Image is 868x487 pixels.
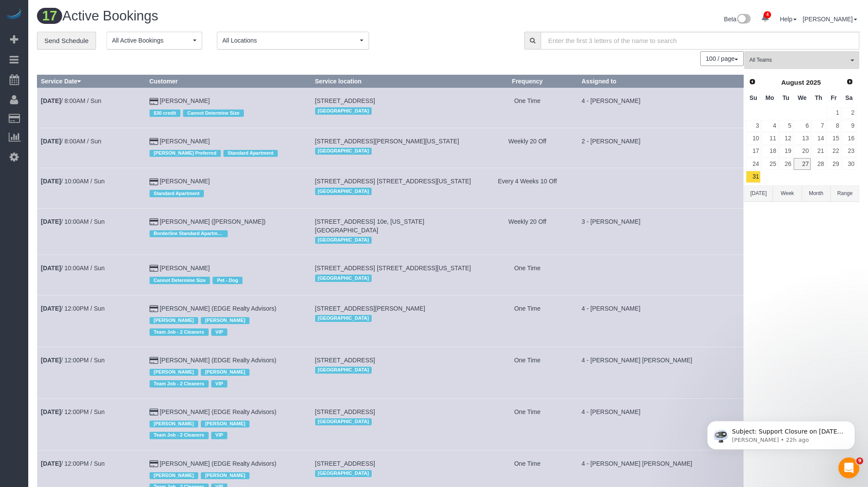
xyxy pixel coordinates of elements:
span: 2025 [806,79,821,86]
div: Location [315,468,473,479]
span: [STREET_ADDRESS] [315,408,375,415]
b: [DATE] [41,218,61,225]
td: Customer [146,128,311,168]
h1: Active Bookings [37,9,442,23]
td: Schedule date [37,208,146,255]
a: 22 [827,146,841,157]
a: 3 [746,120,761,132]
span: [PERSON_NAME] [150,369,198,376]
i: Credit Card Payment [150,139,158,145]
td: Customer [146,347,311,398]
td: Frequency [477,295,578,347]
span: 17 [37,8,62,24]
th: Assigned to [578,75,744,88]
span: Team Job - 2 Cleaners [150,328,209,335]
a: Beta [724,16,751,23]
td: Customer [146,255,311,295]
b: [DATE] [41,460,61,467]
button: All Teams [744,51,859,69]
span: VIP [211,380,228,387]
td: Schedule date [37,295,146,347]
a: 27 [794,158,810,170]
a: [PERSON_NAME] [160,178,210,185]
td: Assigned to [578,255,744,295]
i: Credit Card Payment [150,265,158,272]
a: 31 [746,171,761,182]
button: Week [773,186,801,202]
div: Location [315,272,473,284]
span: [STREET_ADDRESS] [STREET_ADDRESS][US_STATE] [315,178,471,185]
div: Location [315,146,473,157]
th: Service Date [37,75,146,88]
img: New interface [736,14,751,25]
div: Location [315,313,473,324]
a: [PERSON_NAME] (EDGE Realty Advisors) [160,408,276,415]
span: [GEOGRAPHIC_DATA] [315,188,372,195]
span: [GEOGRAPHIC_DATA] [315,237,372,244]
a: [DATE]/ 10:00AM / Sun [41,265,105,272]
td: Assigned to [578,347,744,398]
span: Cannot Determine Size [150,277,210,284]
i: Credit Card Payment [150,179,158,185]
span: Team Job - 2 Cleaners [150,432,209,439]
span: [STREET_ADDRESS] [315,357,375,364]
a: [DATE]/ 12:00PM / Sun [41,408,105,415]
a: 12 [779,133,793,144]
td: Assigned to [578,295,744,347]
span: August [781,79,804,86]
a: 7 [811,120,826,132]
a: 16 [842,133,856,144]
button: Range [831,186,859,202]
i: Credit Card Payment [150,99,158,105]
a: [PERSON_NAME] [160,97,210,104]
span: [STREET_ADDRESS][PERSON_NAME] [315,305,426,312]
iframe: Intercom live chat [838,457,859,478]
img: Automaid Logo [5,9,23,21]
td: Customer [146,295,311,347]
b: [DATE] [41,97,61,104]
div: Location [315,186,473,197]
input: Enter the first 3 letters of the name to search [541,32,859,50]
a: 21 [811,146,826,157]
a: 13 [794,133,810,144]
a: Next [844,76,856,88]
span: Cannot Determine Size [183,109,244,116]
span: [GEOGRAPHIC_DATA] [315,107,372,114]
td: Assigned to [578,88,744,128]
span: [GEOGRAPHIC_DATA] [315,275,372,282]
span: [GEOGRAPHIC_DATA] [315,418,372,425]
th: Frequency [477,75,578,88]
a: [DATE]/ 12:00PM / Sun [41,460,105,467]
span: Monday [765,94,774,101]
td: Assigned to [578,208,744,255]
a: [PERSON_NAME] (EDGE Realty Advisors) [160,357,276,364]
span: [PERSON_NAME] [150,421,198,427]
span: Prev [749,78,756,85]
span: Saturday [845,94,853,101]
a: [PERSON_NAME] (EDGE Realty Advisors) [160,460,276,467]
a: 5 [779,120,793,132]
td: Customer [146,208,311,255]
b: [DATE] [41,178,61,185]
button: Month [802,186,831,202]
a: [PERSON_NAME] ([PERSON_NAME]) [160,218,266,225]
td: Frequency [477,347,578,398]
i: Credit Card Payment [150,306,158,312]
a: [PERSON_NAME] [160,138,210,145]
div: Location [315,364,473,376]
ol: All Locations [217,32,369,50]
i: Credit Card Payment [150,461,158,467]
a: 30 [842,158,856,170]
span: [STREET_ADDRESS] [315,97,375,104]
i: Credit Card Payment [150,219,158,225]
a: 8 [827,120,841,132]
span: Standard Apartment [223,150,278,157]
a: Help [780,16,797,23]
td: Schedule date [37,168,146,208]
td: Assigned to [578,168,744,208]
a: Send Schedule [37,32,96,50]
a: [DATE]/ 8:00AM / Sun [41,138,101,145]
